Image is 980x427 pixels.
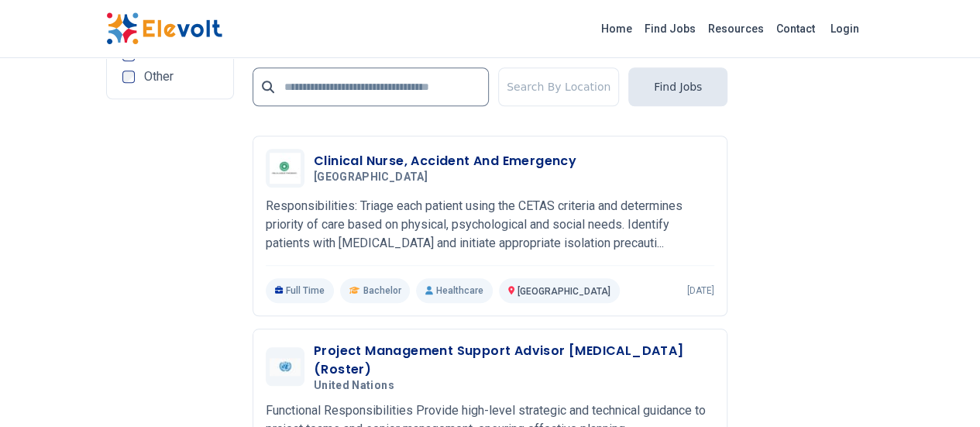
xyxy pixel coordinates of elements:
h3: Clinical Nurse, Accident And Emergency [314,152,576,170]
p: Full Time [266,278,335,303]
a: Find Jobs [638,16,702,41]
a: Login [821,13,868,44]
span: [GEOGRAPHIC_DATA] [314,170,428,184]
p: Responsibilities: Triage each patient using the CETAS criteria and determines priority of care ba... [266,197,714,253]
h3: Project Management Support Advisor [MEDICAL_DATA] (Roster) [314,342,714,379]
img: Aga khan University [270,153,301,184]
span: Other [144,71,174,83]
a: Resources [702,16,770,41]
span: [GEOGRAPHIC_DATA] [518,286,610,297]
img: United Nations [270,358,301,376]
img: Elevolt [106,12,222,45]
span: KCPE [144,49,175,61]
button: Find Jobs [628,67,727,106]
span: United Nations [314,379,394,393]
a: Aga khan UniversityClinical Nurse, Accident And Emergency[GEOGRAPHIC_DATA]Responsibilities: Triag... [266,149,714,303]
iframe: Chat Widget [903,353,980,427]
span: Bachelor [363,284,401,297]
a: Home [595,16,638,41]
p: Healthcare [416,278,492,303]
p: [DATE] [687,284,714,297]
input: Other [122,71,135,83]
a: Contact [770,16,821,41]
